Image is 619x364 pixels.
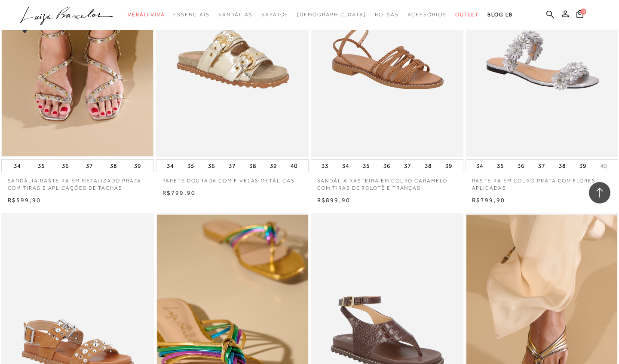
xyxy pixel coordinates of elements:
[164,160,176,172] button: 34
[408,12,447,18] span: Acessórios
[375,12,399,18] span: Bolsas
[173,7,209,23] a: categoryNavScreenReaderText
[128,7,165,23] a: categoryNavScreenReaderText
[317,197,351,203] span: R$899,90
[173,12,209,18] span: Essenciais
[466,172,618,192] a: RASTEIRA EM COURO PRATA COM FLORES APLICADAS
[455,7,479,23] a: categoryNavScreenReaderText
[226,160,238,172] button: 37
[59,160,71,172] button: 36
[580,9,586,15] span: 0
[205,160,218,172] button: 36
[443,160,455,172] button: 39
[247,160,259,172] button: 38
[515,160,527,172] button: 36
[472,197,506,203] span: R$799,90
[408,7,447,23] a: categoryNavScreenReaderText
[360,160,372,172] button: 35
[487,7,512,23] a: BLOG LB
[375,7,399,23] a: categoryNavScreenReaderText
[128,12,165,18] span: Verão Viva
[156,172,309,185] a: PAPETE DOURADA COM FIVELAS METÁLICAS
[556,160,568,172] button: 38
[455,12,479,18] span: Outlet
[422,160,434,172] button: 38
[487,12,512,18] span: BLOG LB
[261,7,288,23] a: categoryNavScreenReaderText
[1,172,154,192] a: SANDÁLIA RASTEIRA EM METALIZADO PRATA COM TIRAS E APLICAÇÕES DE TACHAS
[8,197,41,203] span: R$599,90
[319,160,331,172] button: 33
[297,7,366,23] a: noSubCategoriesText
[401,160,414,172] button: 37
[132,160,144,172] button: 39
[381,160,393,172] button: 36
[311,172,463,192] a: SANDÁLIA RASTEIRA EM COURO CARAMELO COM TIRAS DE ROLOTÊ E TRANÇAS
[297,12,366,18] span: [DEMOGRAPHIC_DATA]
[574,9,586,21] button: 0
[35,160,47,172] button: 35
[288,160,300,172] button: 40
[598,162,610,170] button: 40
[494,160,506,172] button: 35
[107,160,120,172] button: 38
[218,12,253,18] span: Sandálias
[340,160,352,172] button: 34
[536,160,548,172] button: 37
[218,7,253,23] a: categoryNavScreenReaderText
[11,160,23,172] button: 34
[577,160,589,172] button: 39
[162,189,196,196] span: R$799,90
[83,160,95,172] button: 37
[185,160,197,172] button: 35
[261,12,288,18] span: Sapatos
[267,160,279,172] button: 39
[474,160,486,172] button: 34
